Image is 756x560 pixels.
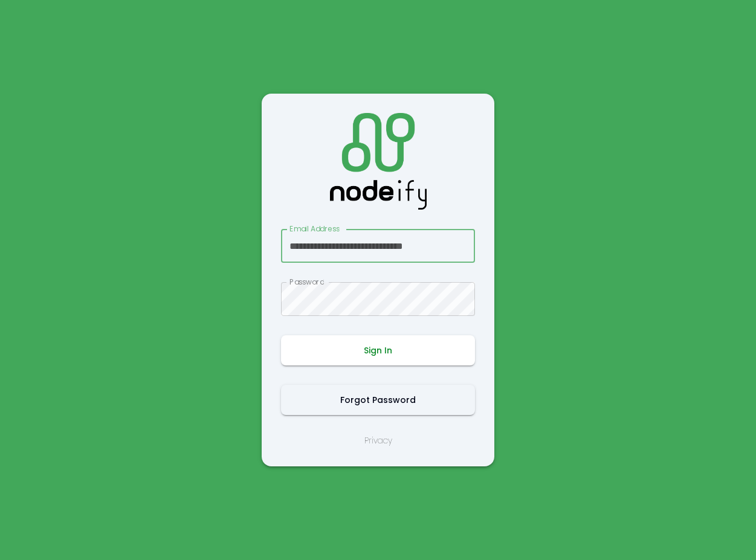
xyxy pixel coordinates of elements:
[289,224,340,234] label: Email Address
[281,335,475,365] button: Sign In
[364,434,392,447] a: Privacy
[330,113,427,210] img: Logo
[281,385,475,415] button: Forgot Password
[289,277,324,287] label: Password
